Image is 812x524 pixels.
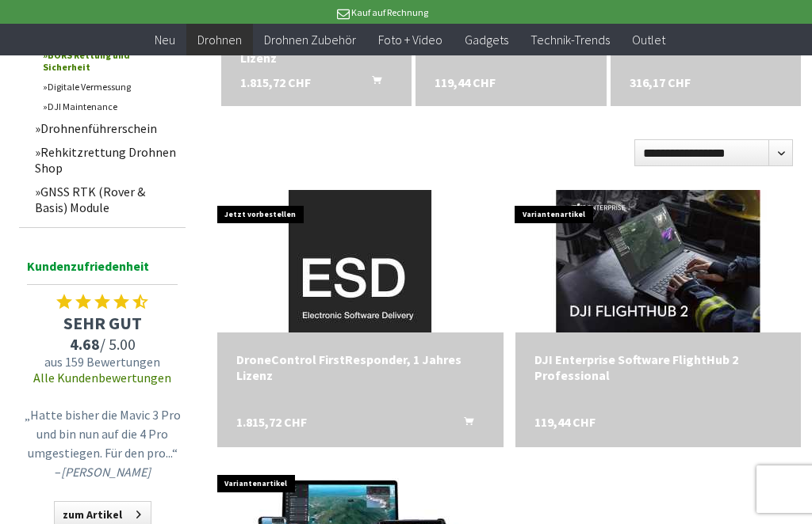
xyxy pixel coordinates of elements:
span: aus 159 Bewertungen [19,354,186,370]
button: In den Warenkorb [353,73,391,93]
a: Foto + Video [367,24,454,56]
p: „Hatte bisher die Mavic 3 Pro und bin nun auf die 4 Pro umgestiegen. Für den pro...“ – [23,405,182,481]
span: Technik-Trends [530,32,610,47]
em: [PERSON_NAME] [61,464,151,480]
a: BORS Rettung und Sicherheit [35,45,186,77]
span: SEHR GUT [19,312,186,334]
a: Digitale Vermessung [35,77,186,97]
span: 119,44 CHF [534,414,596,430]
button: In den Warenkorb [445,414,483,435]
span: 4.68 [70,334,100,354]
a: DJI Maintenance [35,97,186,116]
div: DJI Enterprise Software FlightHub 2 Professional [534,351,782,383]
span: Neu [155,32,175,47]
a: Outlet [621,24,676,56]
div: DroneControl FirstResponder, 1 Jahres Lizenz [236,351,484,383]
a: Neu [144,24,186,56]
span: 316,17 CHF [630,73,691,92]
span: 1.815,72 CHF [236,414,307,430]
img: DroneControl FirstResponder, 1 Jahres Lizenz [247,190,473,332]
span: Foto + Video [378,32,442,47]
a: DroneControl FirstResponder, 1 Jahres Lizenz 1.815,72 CHF In den Warenkorb [236,351,484,383]
span: 1.815,72 CHF [240,73,311,92]
span: Gadgets [465,32,508,47]
span: Outlet [632,32,665,47]
a: Alle Kundenbewertungen [33,370,171,385]
span: Kundenzufriedenheit [27,256,178,285]
a: GNSS RTK (Rover & Basis) Module [27,180,186,219]
a: Rehkitzrettung Drohnen Shop [27,140,186,180]
a: Gadgets [454,24,519,56]
a: DJI Enterprise Software FlightHub 2 Professional 119,44 CHF [534,351,782,383]
a: Drohnen Zubehör [253,24,367,56]
span: 119,44 CHF [435,73,496,92]
img: DJI Enterprise Software FlightHub 2 Professional [545,190,772,332]
span: Drohnen [197,32,242,47]
a: Technik-Trends [519,24,621,56]
span: / 5.00 [19,334,186,354]
a: Drohnenführerschein [27,116,186,140]
span: Drohnen Zubehör [264,32,356,47]
a: Drohnen [186,24,253,56]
